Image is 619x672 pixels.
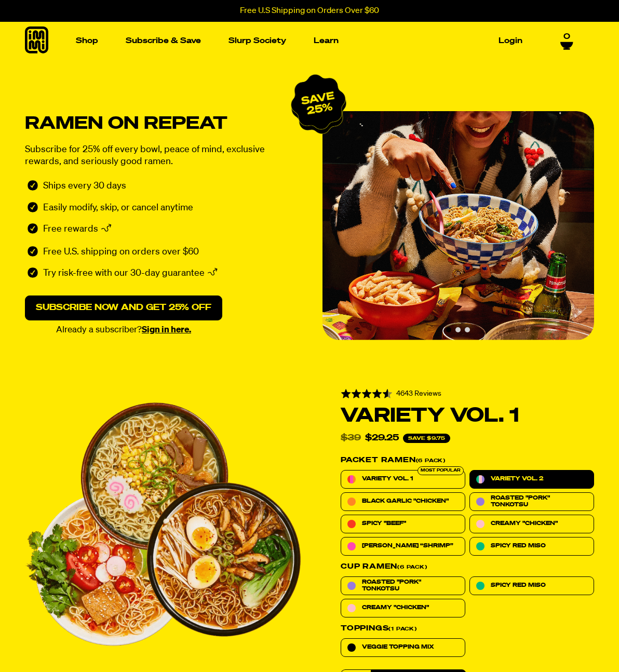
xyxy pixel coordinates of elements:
[25,326,222,334] p: Already a subscriber?
[341,625,594,632] label: (1 pack)
[25,295,222,320] a: Subscribe now and get 25% off
[72,22,527,60] nav: Main navigation
[43,246,199,258] p: Free U.S. shipping on orders over $60
[560,32,573,50] a: 0
[403,434,450,443] span: Save $9.75
[362,644,434,651] span: Veggie Topping Mix
[491,476,543,482] span: Variety Vol. 2
[491,520,558,527] span: Creamy "Chicken"
[341,625,388,632] o: Toppings
[142,326,191,334] a: Sign in here.
[341,434,361,442] del: $39
[362,520,406,527] span: Spicy "Beef"
[43,223,98,237] p: Free rewards
[362,604,429,611] span: Creamy "Chicken"
[362,543,453,549] span: [PERSON_NAME] “Shrimp”
[25,386,301,663] img: Variety Vol. 1
[365,434,399,442] div: $29.25
[25,117,297,131] h1: Ramen on repeat
[240,6,379,16] p: Free U.S Shipping on Orders Over $60
[494,33,527,49] a: Login
[43,202,193,214] p: Easily modify, skip, or cancel anytime
[224,33,290,49] a: Slurp Society
[341,408,594,425] h1: Variety Vol. 1
[491,495,587,508] span: Roasted "Pork" Tonkotsu
[309,33,343,49] a: Learn
[418,466,464,475] div: Most Popular
[43,267,205,281] p: Try risk-free with our 30-day guarantee
[446,327,470,332] div: Carousel pagination
[25,144,290,168] p: Subscribe for 25% off every bowl, peace of mind, exclusive rewards, and seriously good ramen.
[491,582,546,589] span: Spicy Red Miso
[122,33,205,49] a: Subscribe & Save
[362,498,449,505] span: Black Garlic "Chicken"
[341,563,594,570] label: (6 Pack)
[341,563,397,570] o: Cup Ramen
[362,476,413,482] span: Variety Vol. 1
[341,456,416,464] o: Packet Ramen
[43,180,126,192] p: Ships every 30 days
[563,32,570,42] span: 0
[72,33,102,49] a: Shop
[396,390,441,397] span: 4643 Reviews
[322,111,594,340] div: Slide 1 of 3
[491,543,546,549] span: Spicy Red Miso
[362,579,459,593] span: Roasted "Pork" Tonkotsu
[341,456,594,464] label: (6 Pack)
